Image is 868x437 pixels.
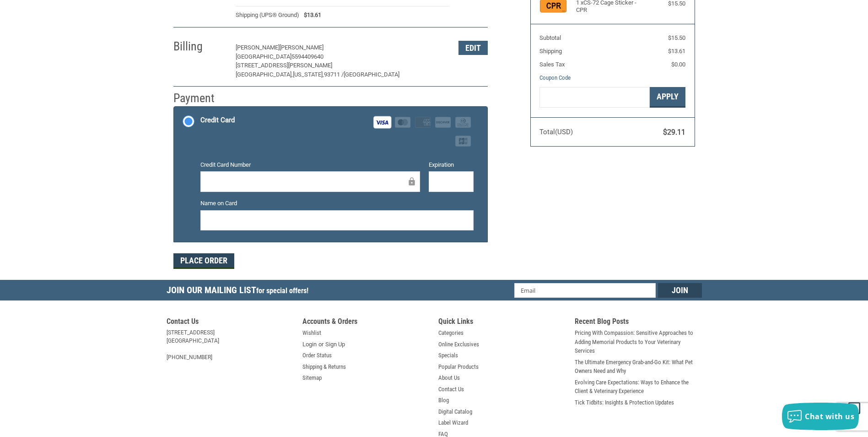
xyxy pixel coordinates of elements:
span: Shipping (UPS® Ground) [236,11,299,20]
h2: Payment [173,91,227,106]
a: Contact Us [438,385,464,394]
h5: Contact Us [167,317,294,328]
label: Name on Card [200,199,474,208]
span: [GEOGRAPHIC_DATA] [344,71,399,78]
button: Place Order [173,253,234,269]
h5: Accounts & Orders [302,317,430,328]
span: $29.11 [663,128,685,137]
a: Blog [438,396,449,405]
input: Join [658,283,702,298]
a: Shipping & Returns [302,362,346,371]
button: Chat with us [782,403,859,430]
span: $15.50 [668,34,685,41]
h5: Recent Blog Posts [575,317,702,328]
a: Specials [438,351,458,360]
h5: Quick Links [438,317,566,328]
a: About Us [438,373,460,382]
a: Online Exclusives [438,340,479,349]
a: Tick Tidbits: Insights & Protection Updates [575,398,674,407]
span: Total (USD) [539,128,573,136]
a: Sitemap [302,373,322,382]
a: Digital Catalog [438,407,472,416]
a: Pricing With Compassion: Sensitive Approaches to Adding Memorial Products to Your Veterinary Serv... [575,328,702,355]
span: or [313,340,329,349]
button: Edit [458,41,488,55]
span: Shipping [539,48,562,55]
span: [PERSON_NAME] [280,44,323,51]
a: Evolving Care Expectations: Ways to Enhance the Client & Veterinary Experience [575,378,702,396]
span: for special offers! [256,286,308,295]
h5: Join Our Mailing List [167,280,313,303]
a: The Ultimate Emergency Grab-and-Go Kit: What Pet Owners Need and Why [575,358,702,376]
label: Expiration [429,160,474,169]
span: Chat with us [805,411,854,421]
label: Credit Card Number [200,160,420,169]
button: Apply [650,87,685,108]
a: Order Status [302,351,332,360]
div: Credit Card [200,113,235,128]
span: $13.61 [668,48,685,55]
input: Gift Certificate or Coupon Code [539,87,650,108]
a: Login [302,340,317,349]
input: Email [514,283,656,298]
span: [PERSON_NAME] [236,44,280,51]
span: [STREET_ADDRESS][PERSON_NAME] [236,62,332,69]
address: [STREET_ADDRESS] [GEOGRAPHIC_DATA] [PHONE_NUMBER] [167,328,294,361]
span: Subtotal [539,34,561,41]
span: $13.61 [299,11,321,20]
a: Sign Up [325,340,345,349]
span: Sales Tax [539,61,565,68]
a: Popular Products [438,362,479,371]
span: [GEOGRAPHIC_DATA], [236,71,293,78]
span: 5594409640 [291,53,323,60]
a: Coupon Code [539,74,571,81]
span: [US_STATE], [293,71,324,78]
span: 93711 / [324,71,344,78]
span: $0.00 [671,61,685,68]
h2: Billing [173,39,227,54]
span: [GEOGRAPHIC_DATA] [236,53,291,60]
a: Categories [438,328,464,338]
a: Label Wizard [438,418,468,427]
a: Wishlist [302,328,321,338]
